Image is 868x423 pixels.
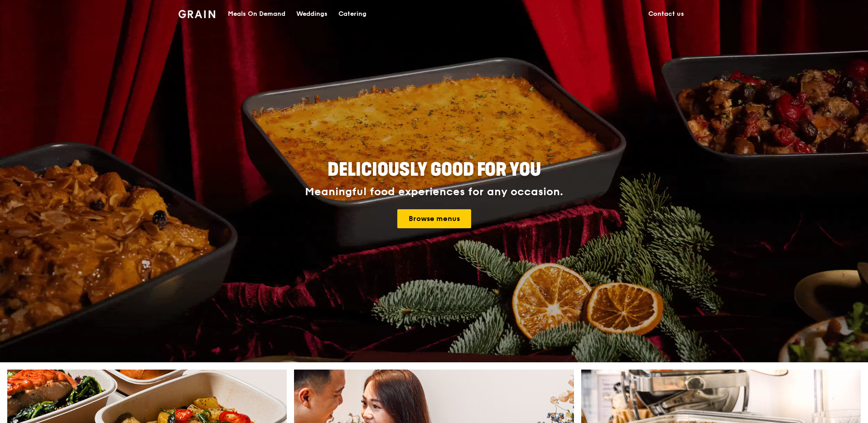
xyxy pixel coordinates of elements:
[228,0,285,28] div: Meals On Demand
[296,0,328,28] div: Weddings
[338,0,366,28] div: Catering
[397,209,471,228] a: Browse menus
[291,0,333,28] a: Weddings
[178,10,215,18] img: Grain
[271,186,597,198] div: Meaningful food experiences for any occasion.
[643,0,690,28] a: Contact us
[328,159,541,181] span: Deliciously good for you
[333,0,372,28] a: Catering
